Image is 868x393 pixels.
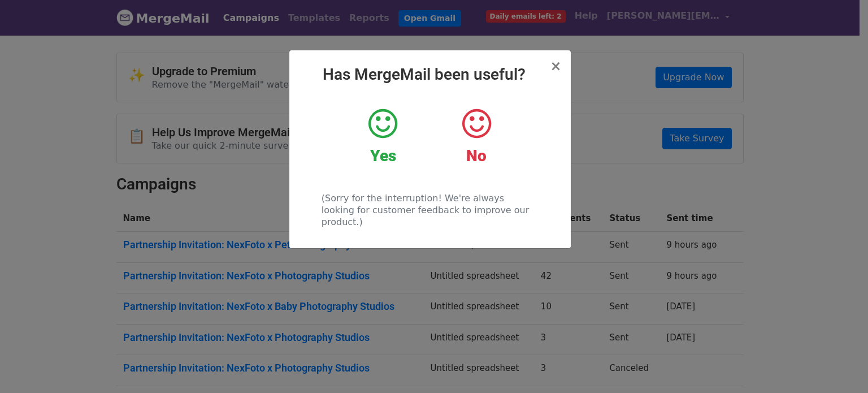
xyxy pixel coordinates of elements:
[345,107,421,166] a: Yes
[550,59,561,73] button: Close
[370,146,396,165] strong: Yes
[322,192,538,228] p: (Sorry for the interruption! We're always looking for customer feedback to improve our product.)
[438,107,514,166] a: No
[466,146,487,165] strong: No
[550,58,561,74] span: ×
[298,65,562,84] h2: Has MergeMail been useful?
